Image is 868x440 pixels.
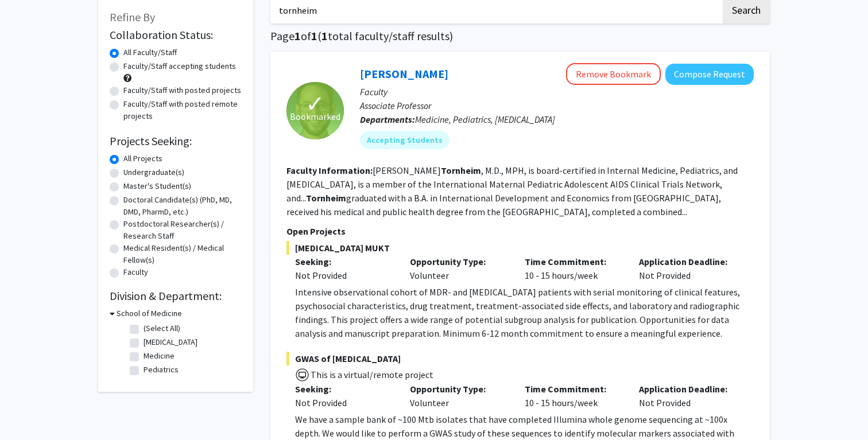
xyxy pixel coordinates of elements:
[110,134,242,148] h2: Projects Seeking:
[415,114,555,125] span: Medicine, Pediatrics, [MEDICAL_DATA]
[110,10,155,24] span: Refine By
[123,242,242,266] label: Medical Resident(s) / Medical Fellow(s)
[286,165,738,217] fg-read-more: [PERSON_NAME] , M.D., MPH, is board-certified in Internal Medicine, Pediatrics, and [MEDICAL_DATA...
[401,382,516,410] div: Volunteer
[123,166,184,178] label: Undergraduate(s)
[144,350,175,362] label: Medicine
[360,131,449,149] mat-chip: Accepting Students
[294,29,301,43] span: 1
[525,255,622,268] p: Time Commitment:
[295,285,754,340] p: Intensive observational cohort of MDR- and [MEDICAL_DATA] patients with serial monitoring of clin...
[639,382,737,396] p: Application Deadline:
[123,153,162,165] label: All Projects
[123,46,177,59] label: All Faculty/Staff
[360,99,754,112] p: Associate Professor
[286,241,754,255] span: [MEDICAL_DATA] MUKT
[566,63,661,85] button: Remove Bookmark
[123,180,191,192] label: Master's Student(s)
[286,352,754,365] span: GWAS of [MEDICAL_DATA]
[305,98,325,110] span: ✓
[117,307,182,320] h3: School of Medicine
[123,60,236,72] label: Faculty/Staff accepting students
[525,382,622,396] p: Time Commitment:
[295,255,393,268] p: Seeking:
[123,98,242,122] label: Faculty/Staff with posted remote projects
[360,114,415,125] b: Departments:
[360,67,448,81] a: [PERSON_NAME]
[665,64,754,85] button: Compose Request to Jeffrey Tornheim
[295,396,393,410] div: Not Provided
[123,84,241,96] label: Faculty/Staff with posted projects
[360,85,754,99] p: Faculty
[311,29,317,43] span: 1
[410,255,507,268] p: Opportunity Type:
[306,192,346,204] b: Tornheim
[290,110,340,123] span: Bookmarked
[630,382,745,410] div: Not Provided
[441,165,481,176] b: Tornheim
[123,266,148,278] label: Faculty
[144,364,179,376] label: Pediatrics
[630,255,745,282] div: Not Provided
[410,382,507,396] p: Opportunity Type:
[270,29,770,43] h1: Page of ( total faculty/staff results)
[516,255,631,282] div: 10 - 15 hours/week
[123,194,242,218] label: Doctoral Candidate(s) (PhD, MD, DMD, PharmD, etc.)
[295,382,393,396] p: Seeking:
[9,388,49,431] iframe: Chat
[110,289,242,303] h2: Division & Department:
[309,369,433,380] span: This is a virtual/remote project
[321,29,328,43] span: 1
[123,218,242,242] label: Postdoctoral Researcher(s) / Research Staff
[286,224,754,238] p: Open Projects
[401,255,516,282] div: Volunteer
[639,255,737,268] p: Application Deadline:
[110,28,242,42] h2: Collaboration Status:
[286,165,373,176] b: Faculty Information:
[295,268,393,282] div: Not Provided
[516,382,631,410] div: 10 - 15 hours/week
[144,336,197,348] label: [MEDICAL_DATA]
[144,322,180,334] label: (Select All)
